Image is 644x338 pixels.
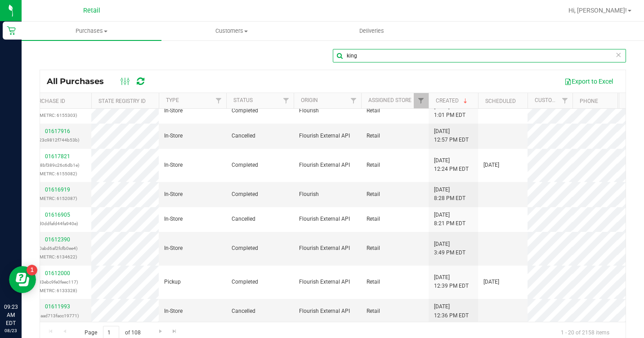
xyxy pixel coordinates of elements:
[301,97,318,103] a: Origin
[164,278,181,286] span: Pickup
[535,97,563,103] a: Customer
[31,98,65,104] a: Purchase ID
[29,253,86,261] p: (METRC: 6134622)
[299,278,350,286] span: Flourish External API
[568,7,627,14] span: Hi, [PERSON_NAME]!
[434,156,469,173] span: [DATE] 12:24 PM EDT
[299,161,350,169] span: Flourish External API
[367,278,380,286] span: Retail
[29,111,86,120] p: (METRC: 6155303)
[22,22,161,40] a: Purchases
[29,169,86,178] p: (METRC: 6155082)
[4,327,18,334] p: 08/23
[29,161,86,169] p: (78bf389c26c6db1e)
[414,93,429,108] a: Filter
[168,326,181,338] a: Go to the last page
[434,186,465,203] span: [DATE] 8:28 PM EDT
[47,76,113,86] span: All Purchases
[45,303,70,310] a: 01611993
[299,244,350,253] span: Flourish External API
[367,107,380,115] span: Retail
[7,26,16,35] inline-svg: Retail
[302,22,442,40] a: Deliveries
[29,278,86,286] p: (83ebc9fe0feec117)
[164,215,183,223] span: In-Store
[232,278,258,286] span: Completed
[367,244,380,253] span: Retail
[299,107,319,115] span: Flourish
[166,97,179,103] a: Type
[211,93,226,108] a: Filter
[45,103,70,110] a: 01617925
[232,190,258,199] span: Completed
[45,128,70,134] a: 01617916
[164,190,183,199] span: In-Store
[29,194,86,203] p: (METRC: 6152087)
[434,211,465,228] span: [DATE] 8:21 PM EDT
[45,187,70,193] a: 01616919
[22,27,161,35] span: Purchases
[559,74,619,89] button: Export to Excel
[232,132,255,140] span: Cancelled
[232,161,258,169] span: Completed
[299,307,350,316] span: Flourish External API
[367,132,380,140] span: Retail
[164,132,183,140] span: In-Store
[161,22,301,40] a: Customers
[333,49,626,62] input: Search Purchase ID, Original ID, State Registry ID or Customer Name...
[434,102,465,120] span: [DATE] 1:01 PM EDT
[45,212,70,218] a: 01616905
[232,107,258,115] span: Completed
[367,307,380,316] span: Retail
[164,244,183,253] span: In-Store
[29,311,86,320] p: (3aad713facc19771)
[580,98,598,104] a: Phone
[436,98,469,104] a: Created
[83,7,100,14] span: Retail
[45,236,70,243] a: 01612390
[162,27,301,35] span: Customers
[299,215,350,223] span: Flourish External API
[483,161,499,169] span: [DATE]
[299,132,350,140] span: Flourish External API
[29,136,86,144] p: (f23c9812f744b53b)
[367,215,380,223] span: Retail
[346,93,361,108] a: Filter
[29,244,86,253] p: (0abd6af2fcfb0ee4)
[232,307,255,316] span: Cancelled
[279,93,294,108] a: Filter
[232,215,255,223] span: Cancelled
[367,190,380,199] span: Retail
[299,190,319,199] span: Flourish
[434,240,465,257] span: [DATE] 3:49 PM EDT
[615,49,622,61] span: Clear
[434,273,469,290] span: [DATE] 12:39 PM EDT
[347,27,396,35] span: Deliveries
[27,265,37,276] iframe: Resource center unread badge
[367,161,380,169] span: Retail
[154,326,167,338] a: Go to the next page
[434,302,469,320] span: [DATE] 12:36 PM EDT
[45,153,70,160] a: 01617821
[29,219,86,228] p: (d0ddfafd44fa940e)
[485,98,516,104] a: Scheduled
[45,270,70,276] a: 01612000
[164,307,183,316] span: In-Store
[232,244,258,253] span: Completed
[164,107,183,115] span: In-Store
[98,98,146,104] a: State Registry ID
[4,303,18,327] p: 09:23 AM EDT
[9,266,36,293] iframe: Resource center
[164,161,183,169] span: In-Store
[233,97,253,103] a: Status
[558,93,572,108] a: Filter
[434,127,469,144] span: [DATE] 12:57 PM EDT
[29,286,86,295] p: (METRC: 6133328)
[483,278,499,286] span: [DATE]
[368,97,411,103] a: Assigned Store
